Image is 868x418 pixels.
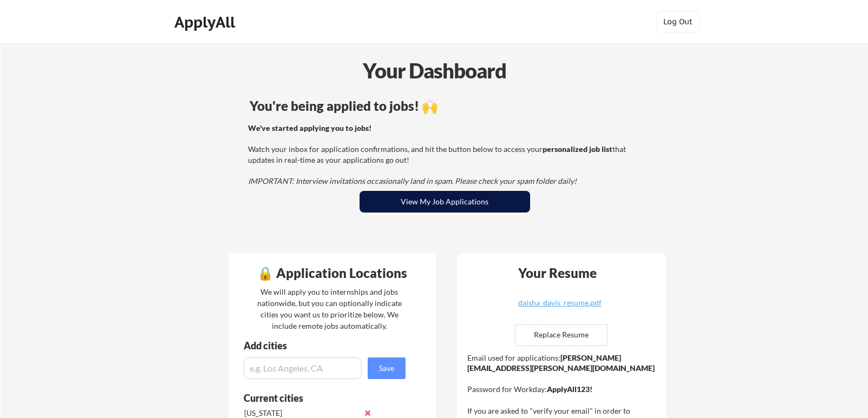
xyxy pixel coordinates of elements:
[547,384,592,394] strong: ApplyAll123!
[360,191,530,213] button: View My Job Applications
[244,393,394,403] div: Current cities
[255,286,404,331] div: We will apply you to internships and jobs nationwide, but you can optionally indicate cities you ...
[504,267,611,280] div: Your Resume
[244,357,362,379] input: e.g. Los Angeles, CA
[248,176,577,185] em: IMPORTANT: Interview invitations occasionally land in spam. Please check your spam folder daily!
[250,99,640,112] div: You're being applied to jobs! 🙌
[543,144,612,154] strong: personalized job list
[467,353,655,373] strong: [PERSON_NAME][EMAIL_ADDRESS][PERSON_NAME][DOMAIN_NAME]
[1,55,868,86] div: Your Dashboard
[656,11,700,32] button: Log Out
[248,123,371,132] strong: We've started applying you to jobs!
[232,267,433,280] div: 🔒 Application Locations
[495,299,624,316] a: daisha_davis_resume.pdf
[368,357,406,379] button: Save
[244,341,408,350] div: Add cities
[174,13,238,31] div: ApplyAll
[495,299,624,307] div: daisha_davis_resume.pdf
[248,123,638,187] div: Watch your inbox for application confirmations, and hit the button below to access your that upda...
